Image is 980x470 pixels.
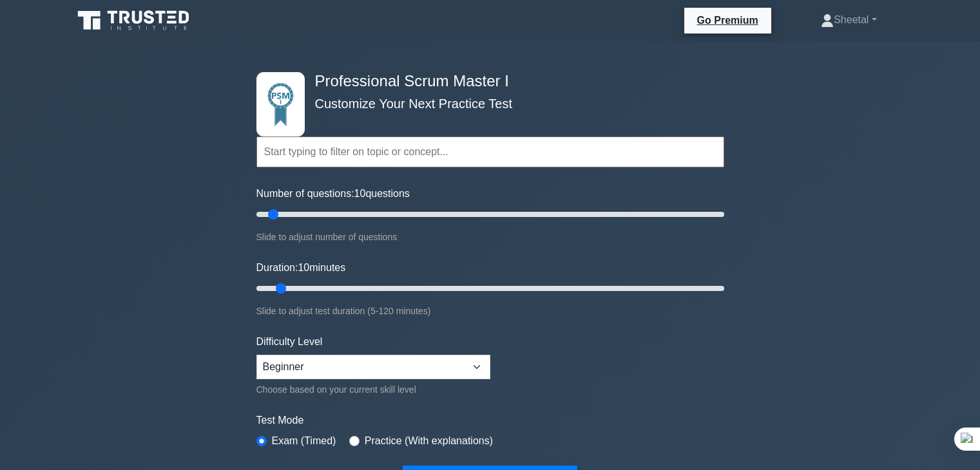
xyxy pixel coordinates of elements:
h4: Professional Scrum Master I [310,72,661,91]
label: Practice (With explanations) [365,433,493,449]
span: 10 [298,262,309,273]
a: Sheetal [790,7,907,33]
input: Start typing to filter on topic or concept... [256,136,724,167]
div: Slide to adjust number of questions [256,229,724,245]
label: Test Mode [256,413,724,428]
label: Difficulty Level [256,334,323,350]
div: Choose based on your current skill level [256,382,490,397]
span: 10 [354,188,366,199]
div: Slide to adjust test duration (5-120 minutes) [256,303,724,319]
label: Duration: minutes [256,260,346,276]
a: Go Premium [689,12,766,28]
label: Exam (Timed) [272,433,336,449]
label: Number of questions: questions [256,186,410,202]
